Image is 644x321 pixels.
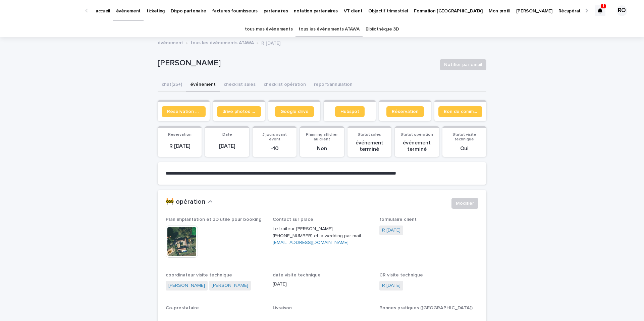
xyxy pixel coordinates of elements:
[13,4,78,17] img: Ls34BcGeRexTGTNfXpUC
[392,109,419,114] span: Réservation
[352,140,387,152] p: événement terminé
[166,198,205,206] h2: 🚧 opération
[358,133,381,137] span: Statut sales
[261,39,280,46] p: R [DATE]
[167,109,200,114] span: Réservation client
[273,273,321,277] span: date visite technique
[222,109,256,114] span: drive photos coordinateur
[166,306,199,310] span: Co-prestataire
[299,21,359,37] a: tous les événements ATAWA
[245,21,292,37] a: tous mes événements
[382,282,400,289] a: R [DATE]
[602,4,605,8] p: 1
[166,198,213,206] button: 🚧 opération
[273,226,372,246] p: Le traiteur [PERSON_NAME] [PHONE_NUMBER] et la wedding par mail :
[168,282,205,289] a: [PERSON_NAME]
[158,78,186,92] button: chat (25+)
[158,58,434,68] p: [PERSON_NAME]
[162,143,198,149] p: R [DATE]
[306,133,338,141] span: Planning afficher au client
[217,106,261,117] a: drive photos coordinateur
[166,273,232,277] span: coordinateur visite technique
[310,78,357,92] button: report/annulation
[166,314,265,321] p: -
[162,106,206,117] a: Réservation client
[335,106,365,117] a: Hubspot
[191,39,254,46] a: tous les événements ATAWA
[366,21,399,37] a: Bibliothèque 3D
[595,5,605,16] div: 1
[452,133,476,141] span: Statut visite technique
[260,78,310,92] button: checklist opération
[616,5,627,16] div: RO
[275,106,314,117] a: Google drive
[273,240,348,245] a: [EMAIL_ADDRESS][DOMAIN_NAME]
[257,145,292,152] p: -10
[273,217,313,222] span: Contact sur place
[166,217,262,222] span: Plan implantation et 3D utile pour booking
[399,140,435,152] p: événement terminé
[444,109,477,114] span: Bon de commande
[456,200,474,207] span: Modifier
[280,109,309,114] span: Google drive
[451,198,478,209] button: Modifier
[262,133,287,141] span: # jours avant event
[379,314,478,321] p: -
[158,39,183,46] a: événement
[212,282,248,289] a: [PERSON_NAME]
[386,106,424,117] a: Réservation
[273,281,372,288] p: [DATE]
[222,133,232,137] span: Date
[382,227,400,234] a: R [DATE]
[220,78,260,92] button: checklist sales
[273,314,372,321] p: -
[446,145,482,152] p: Oui
[273,306,292,310] span: Livraison
[444,61,482,68] span: Notifier par email
[438,106,482,117] a: Bon de commande
[379,273,423,277] span: CR visite technique
[304,145,340,152] p: Non
[379,306,473,310] span: Bonnes pratiques ([GEOGRAPHIC_DATA])
[209,143,245,149] p: [DATE]
[379,217,417,222] span: formulaire client
[440,59,486,70] button: Notifier par email
[168,133,192,137] span: Reservation
[186,78,220,92] button: événement
[340,109,359,114] span: Hubspot
[400,133,433,137] span: Statut opération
